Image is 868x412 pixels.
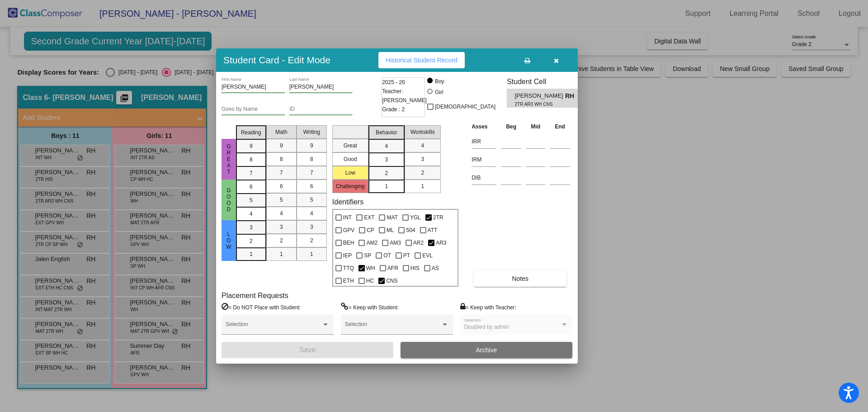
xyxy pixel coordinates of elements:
span: Math [275,128,288,136]
span: 9 [310,142,313,150]
button: Notes [474,270,566,287]
span: 4 [280,209,283,218]
span: 5 [280,196,283,204]
span: 9 [280,142,283,150]
span: 2TR [433,212,443,223]
th: Asses [469,122,499,132]
span: Behavior [376,128,397,137]
span: HC [366,275,374,286]
span: 4 [421,142,424,150]
span: Teacher: [PERSON_NAME] [382,87,427,105]
span: MAT [387,212,397,223]
span: Disabled by admin [464,324,509,330]
span: AR2 [413,237,424,248]
span: CNS [386,275,397,286]
span: Good [225,187,233,213]
span: BEH [343,237,354,248]
span: Great [225,143,233,175]
span: EVL [422,250,433,261]
span: 3 [421,155,424,163]
label: = Do NOT Place with Student: [222,303,301,312]
span: AM3 [390,237,401,248]
span: 2 [310,237,313,245]
span: 1 [280,250,283,258]
h3: Student Cell [507,77,585,86]
span: 2 [385,169,388,177]
span: Grade : 2 [382,105,405,114]
span: 1 [421,182,424,190]
span: TTQ [343,263,354,274]
span: 2 [250,237,253,245]
span: RH [565,91,578,101]
span: WH [366,263,375,274]
span: PT [403,250,410,261]
span: 8 [280,155,283,163]
span: 1 [250,250,253,258]
span: EXT [364,212,374,223]
span: 1 [310,250,313,258]
button: Archive [401,342,572,358]
span: OT [383,250,391,261]
span: 8 [310,155,313,163]
label: Identifiers [332,198,363,206]
span: Workskills [410,128,435,136]
span: ETH [343,275,354,286]
span: IEP [343,250,352,261]
span: 4 [385,142,388,150]
span: INT [343,212,352,223]
span: 2025 - 26 [382,78,405,87]
th: End [547,122,572,132]
span: AS [432,263,439,274]
span: 9 [250,142,253,150]
span: ML [387,225,394,236]
span: 3 [280,223,283,231]
span: 8 [250,156,253,164]
input: assessment [472,171,496,185]
span: [DEMOGRAPHIC_DATA] [435,101,495,112]
span: CP [367,225,374,236]
label: = Keep with Student: [341,303,399,312]
button: Save [222,342,393,358]
span: AR3 [436,237,446,248]
span: 3 [385,156,388,164]
span: 2TR AR3 WH CNS [515,101,559,108]
span: ATT [428,225,438,236]
span: Historical Student Record [386,57,458,64]
span: Writing [303,128,320,136]
span: Archive [476,346,497,354]
span: 7 [310,169,313,177]
span: 5 [310,196,313,204]
span: 504 [406,225,415,236]
span: 2 [421,169,424,177]
span: 7 [280,169,283,177]
th: Beg [499,122,524,132]
span: 5 [250,196,253,204]
span: 3 [310,223,313,231]
label: = Keep with Teacher: [460,303,516,312]
span: 3 [250,223,253,232]
span: Save [299,346,316,354]
span: HIS [410,263,420,274]
input: assessment [472,135,496,148]
label: Placement Requests [222,291,288,300]
span: 4 [310,209,313,218]
span: [PERSON_NAME] [515,91,565,101]
span: 6 [310,182,313,190]
span: 6 [250,183,253,191]
span: YGL [410,212,421,223]
input: assessment [472,153,496,166]
span: 2 [280,237,283,245]
span: GPV [343,225,354,236]
span: SP [364,250,371,261]
span: 6 [280,182,283,190]
button: Historical Student Record [378,52,465,68]
span: 7 [250,169,253,177]
input: goes by name [222,106,285,113]
h3: Student Card - Edit Mode [223,54,330,66]
span: 1 [385,182,388,190]
span: AFR [387,263,398,274]
div: Boy [434,77,444,85]
span: AM2 [366,237,377,248]
span: Reading [241,128,261,137]
div: Girl [434,88,443,96]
